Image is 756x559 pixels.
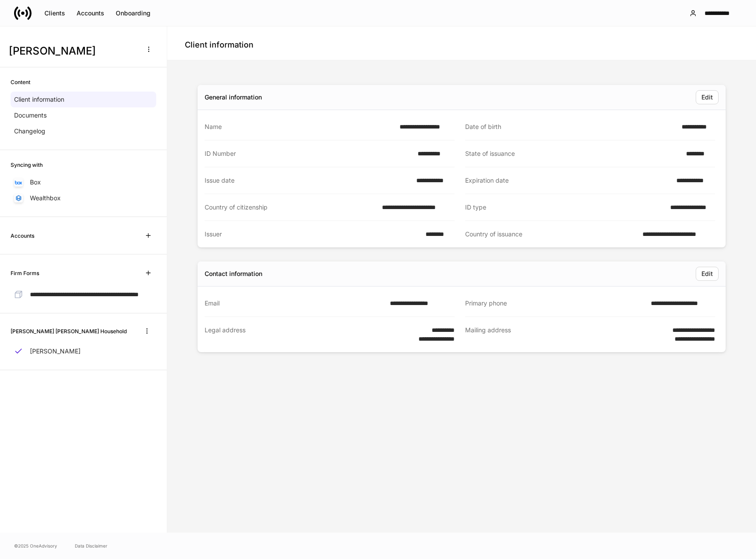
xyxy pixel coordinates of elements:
div: Primary phone [465,299,646,308]
div: Edit [701,271,713,277]
h6: Syncing with [11,161,43,169]
div: Legal address [205,326,396,343]
a: Data Disclaimer [75,542,107,549]
p: Client information [14,95,64,104]
img: oYqM9ojoZLfzCHUefNbBcWHcyDPbQKagtYciMC8pFl3iZXy3dU33Uwy+706y+0q2uJ1ghNQf2OIHrSh50tUd9HaB5oMc62p0G... [15,180,22,184]
div: Mailing address [465,326,655,343]
div: Country of issuance [465,230,637,239]
div: ID Number [205,149,412,158]
a: Wealthbox [11,190,156,206]
div: Name [205,122,394,131]
p: Box [30,178,41,187]
a: Client information [11,92,156,107]
button: Onboarding [110,6,156,20]
h6: Content [11,78,30,86]
button: Accounts [71,6,110,20]
button: Edit [696,90,719,104]
div: Email [205,299,385,308]
h4: Client information [185,40,253,50]
a: [PERSON_NAME] [11,343,156,359]
span: © 2025 OneAdvisory [14,542,57,549]
div: Clients [44,10,65,16]
div: General information [205,93,262,102]
p: Changelog [14,127,45,136]
p: Documents [14,111,47,120]
a: Changelog [11,123,156,139]
div: Accounts [77,10,104,16]
h6: Firm Forms [11,269,39,277]
div: Issue date [205,176,411,185]
h6: [PERSON_NAME] [PERSON_NAME] Household [11,327,127,335]
div: State of issuance [465,149,681,158]
div: Contact information [205,269,262,278]
button: Clients [39,6,71,20]
div: ID type [465,203,665,212]
div: Onboarding [116,10,150,16]
button: Edit [696,267,719,281]
div: Country of citizenship [205,203,377,212]
a: Documents [11,107,156,123]
div: Date of birth [465,122,676,131]
p: Wealthbox [30,194,61,202]
div: Issuer [205,230,420,239]
p: [PERSON_NAME] [30,347,81,356]
div: Expiration date [465,176,671,185]
div: Edit [701,94,713,100]
a: Box [11,174,156,190]
h6: Accounts [11,232,34,240]
h3: [PERSON_NAME] [9,44,136,58]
